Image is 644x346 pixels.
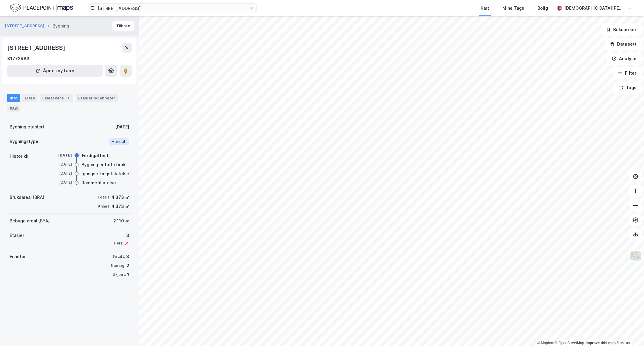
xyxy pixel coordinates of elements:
iframe: Chat Widget [614,317,644,346]
div: 3 [126,253,129,260]
div: [DATE] [48,162,72,167]
div: 2 [127,262,129,269]
div: Kart [481,5,489,12]
div: Historikk [10,153,28,160]
div: 4 373 ㎡ [111,203,129,210]
div: 2 110 ㎡ [113,217,129,225]
div: Bygning er tatt i bruk [82,161,126,168]
button: Analyse [607,53,642,65]
div: Bebygd areal (BYA) [10,217,50,225]
div: Bygning etablert [10,123,44,131]
div: [DATE] [115,123,129,131]
div: Rammetillatelse [82,179,116,186]
div: Heis: [114,241,123,246]
div: Eiere [22,94,37,102]
button: Datasett [605,38,642,50]
div: 1 [127,271,129,278]
div: 3 [114,232,129,239]
div: Etasjer og enheter [78,95,115,101]
div: Igangsettingstillatelse [82,170,129,177]
button: Filter [613,67,642,79]
div: 1 [65,95,71,101]
div: [DATE] [48,180,72,185]
div: [DATE] [48,171,72,176]
div: Kontrollprogram for chat [614,317,644,346]
button: Tilbake [112,21,134,31]
div: 4 373 ㎡ [111,194,129,201]
img: logo.f888ab2527a4732fd821a326f86c7f29.svg [10,3,73,13]
div: [STREET_ADDRESS] [7,43,66,53]
div: Enheter [10,253,26,260]
div: Ferdigattest [82,152,108,159]
a: Improve this map [586,341,616,345]
img: Z [630,251,641,262]
div: Leietakere [40,94,73,102]
div: Annet: [98,204,110,209]
div: [DEMOGRAPHIC_DATA][PERSON_NAME] [564,5,625,12]
button: Åpne i ny fane [7,65,103,77]
div: 81772983 [7,55,30,62]
a: Mapbox [537,341,554,345]
input: Søk på adresse, matrikkel, gårdeiere, leietakere eller personer [95,4,249,13]
button: [STREET_ADDRESS] [5,23,46,29]
a: OpenStreetMap [555,341,584,345]
div: Bygningstype [10,138,38,145]
button: Tags [614,82,642,94]
button: Bokmerker [601,24,642,36]
div: Etasjer [10,232,24,239]
div: Totalt: [98,195,110,200]
div: Info [7,94,20,102]
div: Bolig [537,5,548,12]
div: ESG [7,105,20,112]
div: Mine Tags [502,5,524,12]
div: Totalt: [112,254,125,259]
div: Ukjent: [113,272,126,277]
div: Bygning [53,22,69,30]
div: Bruksareal (BRA) [10,194,44,201]
div: [DATE] [48,153,72,158]
div: Næring: [111,263,125,268]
